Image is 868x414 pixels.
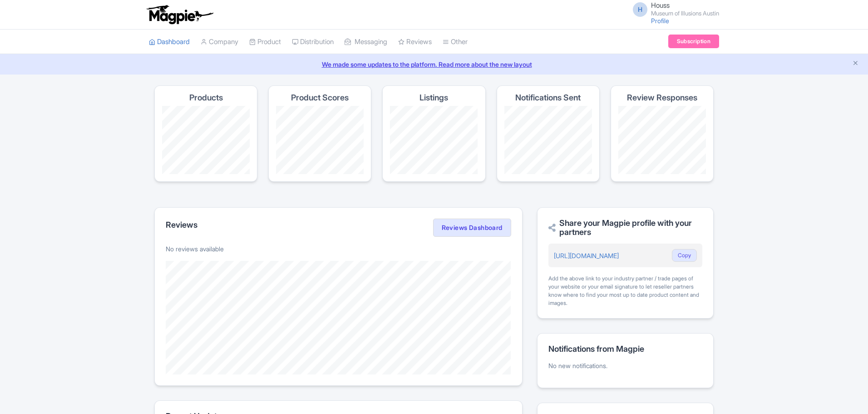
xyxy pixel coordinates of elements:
a: [URL][DOMAIN_NAME] [554,252,619,259]
small: Museum of Illusions Austin [651,10,719,16]
h4: Products [189,93,223,102]
h2: Share your Magpie profile with your partners [548,219,702,237]
a: Profile [651,17,669,25]
p: No new notifications. [548,361,702,370]
a: Distribution [292,30,334,55]
h4: Product Scores [291,93,349,102]
h2: Reviews [166,220,197,229]
span: H [633,2,647,17]
button: Close announcement [852,59,859,69]
p: No reviews available [166,244,511,254]
span: Houss [651,1,670,10]
h4: Review Responses [627,93,697,102]
h4: Notifications Sent [515,93,581,102]
h4: Listings [419,93,448,102]
a: Company [201,30,238,55]
a: H Houss Museum of Illusions Austin [627,2,719,16]
a: Messaging [345,30,387,55]
a: Dashboard [149,30,190,55]
h2: Notifications from Magpie [548,344,702,354]
a: Product [249,30,281,55]
img: logo-ab69f6fb50320c5b225c76a69d11143b.png [144,5,215,25]
a: Other [443,30,468,55]
a: We made some updates to the platform. Read more about the new layout [5,60,863,69]
a: Subscription [668,35,719,48]
div: Add the above link to your industry partner / trade pages of your website or your email signature... [548,274,702,307]
button: Copy [672,249,697,262]
a: Reviews Dashboard [433,219,511,237]
a: Reviews [398,30,432,55]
